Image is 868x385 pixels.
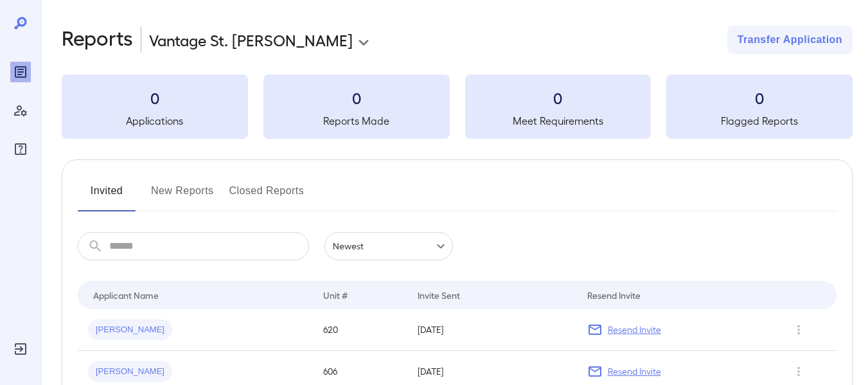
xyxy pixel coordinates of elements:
[727,26,853,54] button: Transfer Application
[149,30,353,50] p: Vantage St. [PERSON_NAME]
[324,232,453,260] div: Newest
[62,26,133,54] h2: Reports
[465,113,651,129] h5: Meet Requirements
[88,366,172,378] span: [PERSON_NAME]
[608,365,661,378] p: Resend Invite
[10,100,31,121] div: Manage Users
[93,287,159,303] div: Applicant Name
[323,287,348,303] div: Unit #
[608,323,661,336] p: Resend Invite
[10,139,31,159] div: FAQ
[10,62,31,82] div: Reports
[151,181,214,211] button: New Reports
[666,113,853,129] h5: Flagged Reports
[62,87,248,108] h3: 0
[666,87,853,108] h3: 0
[263,87,450,108] h3: 0
[62,113,248,129] h5: Applications
[10,339,31,359] div: Log Out
[587,287,641,303] div: Resend Invite
[62,75,853,139] summary: 0Applications0Reports Made0Meet Requirements0Flagged Reports
[229,181,305,211] button: Closed Reports
[418,287,460,303] div: Invite Sent
[263,113,450,129] h5: Reports Made
[88,324,172,336] span: [PERSON_NAME]
[465,87,651,108] h3: 0
[788,319,809,340] button: Row Actions
[407,309,577,351] td: [DATE]
[313,309,407,351] td: 620
[78,181,136,211] button: Invited
[788,361,809,382] button: Row Actions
